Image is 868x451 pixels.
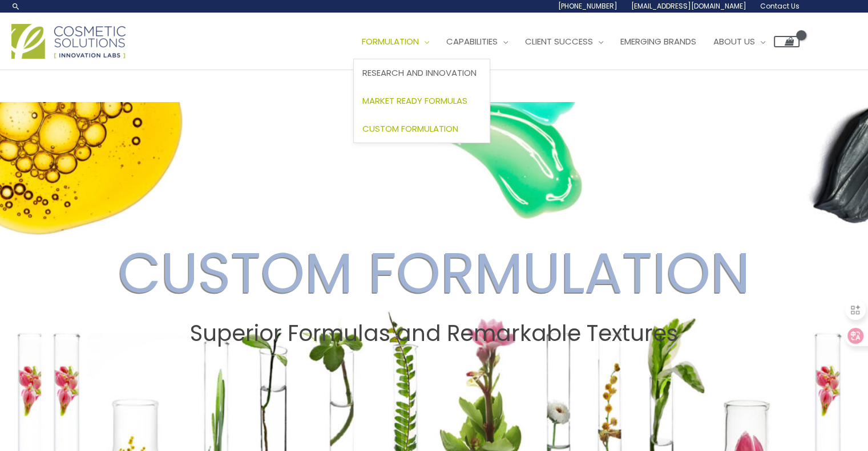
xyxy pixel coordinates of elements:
[760,1,800,11] span: Contact Us
[362,67,477,79] span: Research and Innovation
[345,25,800,59] nav: Site Navigation
[362,95,467,107] span: Market Ready Formulas
[438,25,516,59] a: Capabilities
[11,320,857,347] h2: Superior Formulas and Remarkable Textures
[362,123,458,135] span: Custom Formulation
[11,2,21,11] a: Search icon link
[631,1,746,11] span: [EMAIL_ADDRESS][DOMAIN_NAME]
[362,35,419,47] span: Formulation
[11,239,857,307] h2: CUSTOM FORMULATION
[620,35,696,47] span: Emerging Brands
[516,25,612,59] a: Client Success
[354,59,490,87] a: Research and Innovation
[774,36,800,47] a: View Shopping Cart, empty
[558,1,617,11] span: [PHONE_NUMBER]
[353,25,438,59] a: Formulation
[705,25,774,59] a: About Us
[354,115,490,143] a: Custom Formulation
[446,35,498,47] span: Capabilities
[713,35,755,47] span: About Us
[11,24,126,59] img: Cosmetic Solutions Logo
[525,35,593,47] span: Client Success
[612,25,705,59] a: Emerging Brands
[354,87,490,115] a: Market Ready Formulas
